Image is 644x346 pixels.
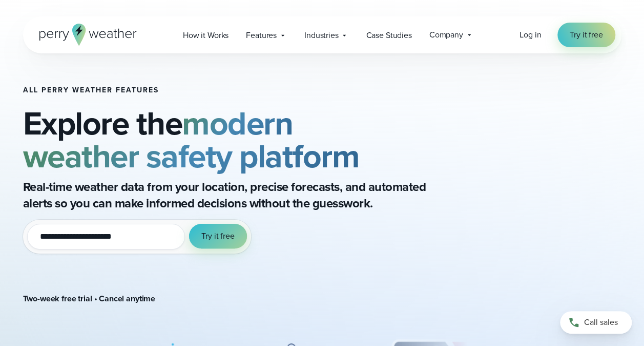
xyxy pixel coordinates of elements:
a: Log in [520,29,541,41]
a: Try it free [557,23,615,47]
span: Try it free [570,29,603,41]
span: Features [246,29,277,42]
span: Company [429,29,463,41]
strong: modern weather safety platform [23,99,360,180]
p: Real-time weather data from your location, precise forecasts, and automated alerts so you can mak... [23,179,433,212]
a: Call sales [560,311,632,334]
span: Industries [304,29,339,42]
span: Case Studies [366,29,411,42]
button: Try it free [189,224,246,248]
h2: Explore the [23,107,468,172]
h1: All Perry Weather Features [23,86,468,94]
a: How it Works [174,25,237,46]
span: How it Works [183,29,228,42]
strong: Two-week free trial • Cancel anytime [23,293,156,304]
a: Case Studies [357,25,420,46]
span: Log in [520,29,541,41]
span: Try it free [201,230,234,242]
span: Call sales [584,316,618,329]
